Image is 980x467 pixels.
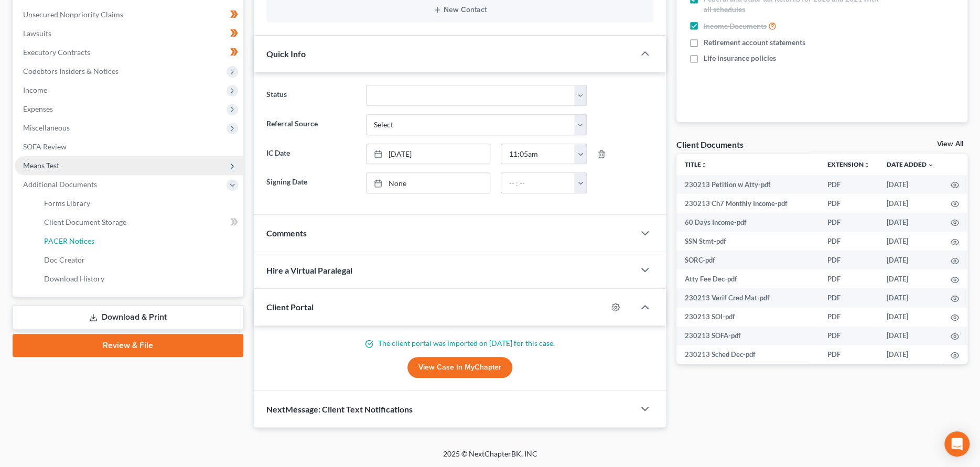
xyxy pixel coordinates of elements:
span: Income Documents [704,21,767,31]
button: New Contact [275,6,644,14]
td: 230213 Sched Dec-pdf [676,345,819,364]
span: Codebtors Insiders & Notices [23,67,119,75]
span: Client Portal [266,302,314,312]
label: Status [261,85,360,106]
td: [DATE] [878,232,942,251]
span: Unsecured Nonpriority Claims [23,10,123,19]
td: PDF [819,345,878,364]
p: The client portal was imported on [DATE] for this case. [266,338,653,349]
a: None [367,173,490,193]
td: PDF [819,232,878,251]
span: Life insurance policies [704,53,776,63]
span: Forms Library [44,199,90,208]
label: Referral Source [261,114,360,135]
a: Date Added expand_more [887,160,934,168]
td: PDF [819,194,878,213]
td: Atty Fee Dec-pdf [676,269,819,288]
td: 230213 SOFA-pdf [676,327,819,345]
a: Client Document Storage [36,213,243,232]
span: Lawsuits [23,29,51,38]
a: Review & File [13,334,243,357]
td: PDF [819,269,878,288]
span: Means Test [23,161,59,170]
td: PDF [819,327,878,345]
a: Download & Print [13,305,243,330]
a: Extensionunfold_more [827,160,870,168]
td: 230213 Verif Cred Mat-pdf [676,288,819,307]
input: -- : -- [501,144,575,164]
td: [DATE] [878,269,942,288]
span: Comments [266,228,307,238]
span: Client Document Storage [44,218,126,226]
span: Income [23,85,47,94]
span: Executory Contracts [23,48,90,57]
a: Titleunfold_more [685,160,707,168]
td: [DATE] [878,288,942,307]
label: Signing Date [261,172,360,193]
a: View All [937,140,963,148]
input: -- : -- [501,173,575,193]
span: Doc Creator [44,255,85,264]
label: IC Date [261,144,360,165]
span: PACER Notices [44,236,94,245]
i: expand_more [928,162,934,168]
div: Client Documents [676,139,744,150]
td: 60 Days Income-pdf [676,213,819,232]
span: SOFA Review [23,142,67,151]
td: [DATE] [878,327,942,345]
a: Unsecured Nonpriority Claims [15,5,243,24]
td: PDF [819,308,878,327]
span: Additional Documents [23,180,97,189]
span: NextMessage: Client Text Notifications [266,404,413,414]
a: Forms Library [36,194,243,213]
a: Lawsuits [15,24,243,43]
span: Quick Info [266,49,306,59]
span: Download History [44,274,104,283]
td: [DATE] [878,308,942,327]
td: [DATE] [878,345,942,364]
td: PDF [819,251,878,269]
a: Download History [36,269,243,288]
td: [DATE] [878,175,942,194]
a: Executory Contracts [15,43,243,62]
a: [DATE] [367,144,490,164]
td: SSN Stmt-pdf [676,232,819,251]
td: [DATE] [878,194,942,213]
td: SORC-pdf [676,251,819,269]
a: PACER Notices [36,232,243,251]
td: [DATE] [878,251,942,269]
td: 230213 Ch7 Monthly Income-pdf [676,194,819,213]
i: unfold_more [864,162,870,168]
span: Expenses [23,104,53,113]
td: PDF [819,288,878,307]
td: 230213 Petition w Atty-pdf [676,175,819,194]
i: unfold_more [701,162,707,168]
a: SOFA Review [15,137,243,156]
a: View Case in MyChapter [407,357,512,378]
td: PDF [819,175,878,194]
div: Open Intercom Messenger [944,431,970,457]
a: Doc Creator [36,251,243,269]
td: PDF [819,213,878,232]
span: Hire a Virtual Paralegal [266,265,352,275]
span: Miscellaneous [23,123,70,132]
td: [DATE] [878,213,942,232]
span: Retirement account statements [704,37,805,48]
td: 230213 SOI-pdf [676,308,819,327]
